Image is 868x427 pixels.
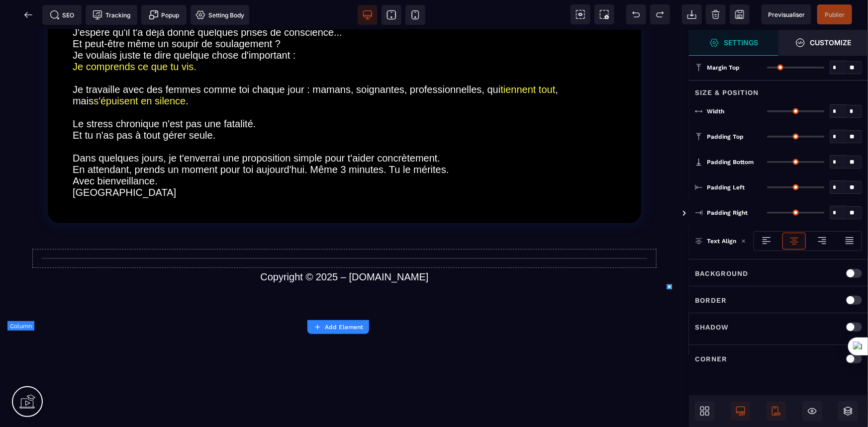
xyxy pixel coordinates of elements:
[325,324,363,331] strong: Add Element
[724,39,759,46] strong: Settings
[689,80,868,98] div: Size & Position
[707,158,754,166] span: Padding Bottom
[825,11,845,18] span: Publier
[707,133,744,141] span: Padding Top
[7,239,681,256] text: Copyright © 2025 – [DOMAIN_NAME]
[707,209,748,217] span: Padding Right
[695,401,715,421] span: Open Blocks
[93,10,130,20] span: Tracking
[838,401,858,421] span: Open Layers
[695,321,729,333] p: Shadow
[695,236,736,246] p: Text Align
[810,39,852,46] strong: Customize
[50,10,75,20] span: SEO
[149,10,180,20] span: Popup
[802,401,822,421] span: Hide/Show Block
[778,30,868,56] span: Open Style Manager
[707,107,724,115] span: Width
[195,10,244,20] span: Setting Body
[767,401,786,421] span: Mobile Only
[707,64,740,72] span: Margin Top
[695,294,727,306] p: Border
[689,30,778,56] span: Settings
[731,401,751,421] span: Desktop Only
[707,183,745,191] span: Padding Left
[695,267,748,279] p: Background
[307,320,369,334] button: Add Element
[695,353,727,365] p: Corner
[768,11,805,18] span: Previsualiser
[594,4,614,24] span: Screenshot
[762,4,811,24] span: Preview
[571,4,590,24] span: View components
[741,239,746,244] img: loading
